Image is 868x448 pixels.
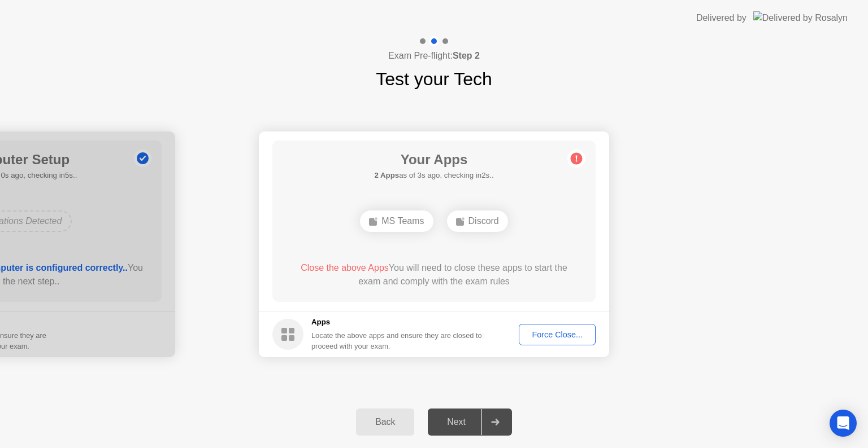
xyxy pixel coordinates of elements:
div: Next [431,417,481,427]
h1: Your Apps [374,150,493,170]
h5: Apps [311,317,483,328]
img: Delivered by Rosalyn [753,11,848,24]
div: MS Teams [360,210,433,232]
div: Force Close... [523,330,592,339]
div: Delivered by [696,11,747,25]
h4: Exam Pre-flight: [388,49,480,63]
b: Step 2 [453,51,480,60]
button: Next [428,409,512,436]
h1: Test your Tech [376,65,492,93]
b: 2 Apps [374,171,399,179]
button: Back [356,409,414,436]
div: Open Intercom Messenger [830,410,857,437]
button: Force Close... [519,324,596,345]
div: You will need to close these apps to start the exam and comply with the exam rules [289,261,580,288]
h5: as of 3s ago, checking in2s.. [374,170,493,181]
div: Back [359,417,411,427]
span: Close the above Apps [301,263,389,273]
div: Discord [447,210,508,232]
div: Locate the above apps and ensure they are closed to proceed with your exam. [311,330,483,352]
